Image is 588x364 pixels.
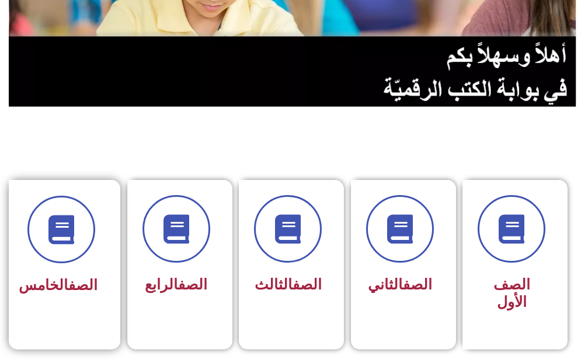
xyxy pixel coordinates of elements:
a: الصف [293,276,322,293]
a: الصف [403,276,432,293]
span: الخامس [19,277,98,294]
span: الثالث [255,276,322,293]
a: الصف [178,276,207,293]
span: الثاني [368,276,432,293]
span: الرابع [145,276,207,293]
span: الصف الأول [493,276,530,310]
a: الصف [68,277,98,294]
